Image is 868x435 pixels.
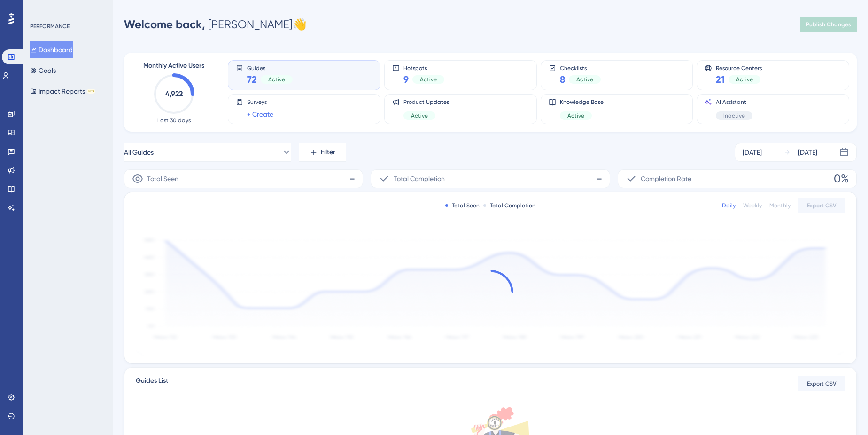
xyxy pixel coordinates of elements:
div: Monthly [769,202,790,209]
span: Export CSV [807,380,837,388]
div: [DATE] [743,147,762,158]
button: All Guides [124,143,291,162]
span: Active [411,112,428,119]
div: Weekly [743,202,762,209]
button: Dashboard [30,41,73,58]
span: Filter [321,147,335,158]
span: Guides List [136,375,168,392]
span: Active [576,76,593,83]
div: BETA [87,89,95,94]
div: [DATE] [798,147,817,158]
span: Monthly Active Users [143,60,204,71]
span: Active [567,112,584,119]
span: Surveys [247,98,273,106]
span: All Guides [124,147,154,158]
button: Impact ReportsBETA [30,83,95,100]
button: Filter [299,143,346,162]
span: Inactive [723,112,745,119]
span: Export CSV [807,202,837,209]
span: Product Updates [403,98,449,106]
span: Completion Rate [641,173,691,184]
span: 72 [247,73,257,86]
span: 0% [834,171,849,186]
span: Active [420,76,437,83]
div: Total Seen [445,202,480,209]
span: Active [736,76,753,83]
span: Resource Centers [716,64,762,71]
span: 9 [403,73,409,86]
span: Active [268,76,285,83]
button: Publish Changes [800,17,857,32]
span: Welcome back, [124,17,205,31]
div: [PERSON_NAME] 👋 [124,17,307,32]
text: 4,922 [165,89,183,98]
div: Daily [722,202,736,209]
span: - [349,171,355,186]
span: Publish Changes [806,21,851,28]
div: Total Completion [483,202,535,209]
span: Guides [247,64,293,71]
span: - [597,171,602,186]
span: 8 [560,73,565,86]
span: Total Seen [147,173,178,184]
span: 21 [716,73,725,86]
span: Knowledge Base [560,98,604,106]
span: AI Assistant [716,98,752,106]
button: Goals [30,62,56,79]
span: Total Completion [394,173,445,184]
button: Export CSV [798,376,845,391]
div: PERFORMANCE [30,23,70,30]
a: + Create [247,109,273,120]
button: Export CSV [798,198,845,213]
span: Hotspots [403,64,444,71]
span: Checklists [560,64,601,71]
span: Last 30 days [157,117,191,124]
